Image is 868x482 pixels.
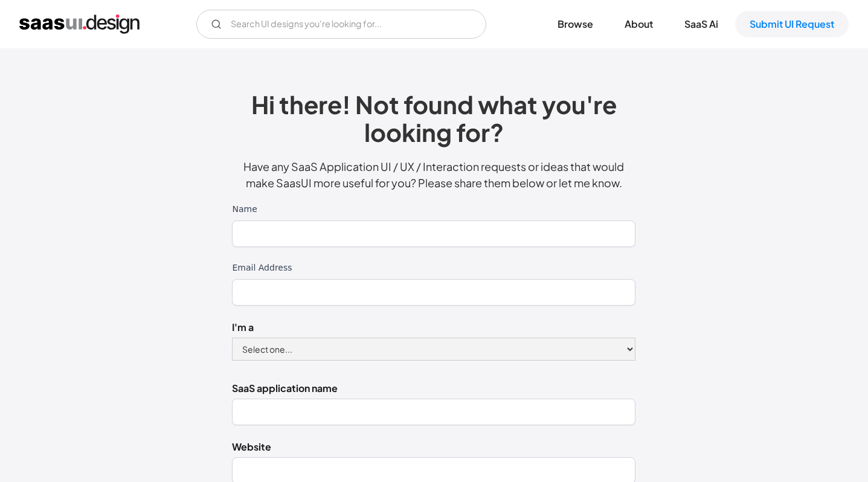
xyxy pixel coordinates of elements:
[232,158,635,191] p: Have any SaaS Application UI / UX / Interaction requests or ideas that would make SaasUI more use...
[232,440,271,453] strong: Website
[670,11,733,37] a: SaaS Ai
[543,11,608,37] a: Browse
[19,14,140,34] a: home
[232,203,635,216] label: Name
[610,11,667,37] a: About
[196,10,486,39] form: Email Form
[232,320,635,335] label: I'm a
[735,11,849,37] a: Submit UI Request
[196,10,486,39] input: Search UI designs you're looking for...
[232,382,338,394] strong: SaaS application name
[232,91,635,146] h2: Hi there! Not found what you're looking for?
[232,262,635,274] label: Email Address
